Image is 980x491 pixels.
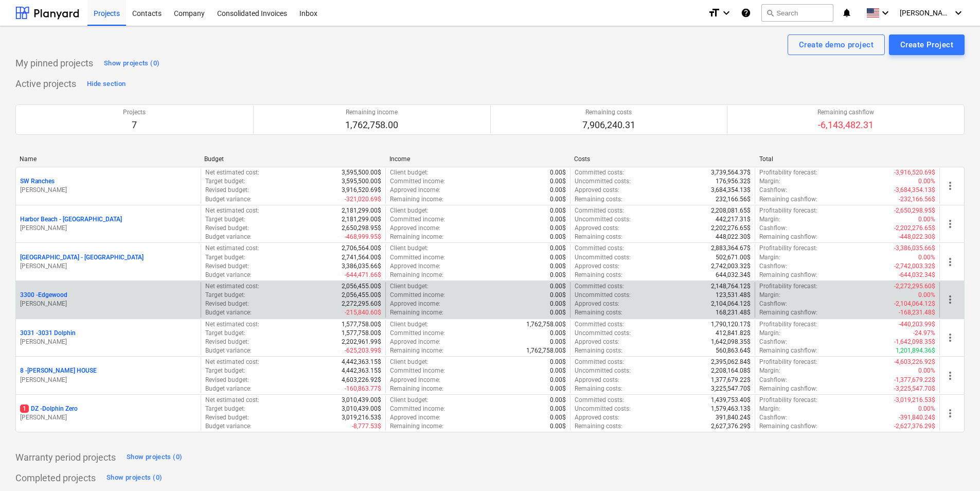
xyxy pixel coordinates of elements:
p: Remaining costs : [575,271,622,279]
p: 0.00$ [550,253,566,262]
span: more_vert [944,293,956,306]
p: -4,603,226.92$ [894,358,935,366]
div: Costs [574,155,751,163]
p: -321,020.69$ [345,195,381,204]
i: format_size [708,7,720,19]
p: Budget variance : [205,308,252,317]
p: Remaining income : [390,271,443,279]
p: 2,706,564.00$ [342,244,381,253]
p: -2,202,276.65$ [894,224,935,233]
p: Remaining income : [390,384,443,393]
p: Revised budget : [205,413,249,422]
p: Margin : [759,366,780,375]
p: 0.00$ [550,396,566,405]
p: 0.00$ [550,244,566,253]
button: Create demo project [788,34,885,55]
span: 1 [20,405,29,413]
p: 1,642,098.35$ [711,338,751,346]
p: -391,840.24$ [899,413,935,422]
button: Create Project [889,34,965,55]
p: Target budget : [205,329,245,338]
p: [PERSON_NAME] [20,338,197,346]
div: 1DZ -Dolphin Zero[PERSON_NAME] [20,405,197,422]
p: 2,202,961.99$ [342,338,381,346]
div: 3300 -Edgewood[PERSON_NAME] [20,291,197,308]
p: Profitability forecast : [759,206,817,215]
p: Remaining cashflow : [759,233,817,241]
p: 1,439,753.40$ [711,396,751,405]
p: [PERSON_NAME] [20,186,197,195]
p: 0.00$ [550,215,566,224]
p: Budget variance : [205,195,252,204]
p: 1,762,758.00$ [526,320,566,329]
p: 3,225,547.70$ [711,384,751,393]
p: Target budget : [205,253,245,262]
p: -232,166.56$ [899,195,935,204]
p: 0.00$ [550,405,566,413]
p: 412,841.82$ [716,329,751,338]
p: 0.00$ [550,282,566,291]
p: [PERSON_NAME] [20,300,197,308]
p: Remaining cashflow : [759,195,817,204]
i: Knowledge base [741,7,751,19]
p: 3,916,520.69$ [342,186,381,195]
p: 0.00$ [550,195,566,204]
p: 2,272,295.60$ [342,300,381,308]
span: search [766,9,774,17]
p: Client budget : [390,244,429,253]
p: Approved costs : [575,376,619,384]
p: 0.00$ [550,186,566,195]
p: Revised budget : [205,224,249,233]
p: Net estimated cost : [205,282,259,291]
button: Search [761,4,833,22]
p: 168,231.48$ [716,308,751,317]
p: Remaining cashflow : [759,384,817,393]
p: Committed costs : [575,244,624,253]
p: -3,019,216.53$ [894,396,935,405]
p: Committed income : [390,177,445,186]
p: [GEOGRAPHIC_DATA] - [GEOGRAPHIC_DATA] [20,253,144,262]
p: Approved income : [390,413,440,422]
p: Approved income : [390,224,440,233]
p: Net estimated cost : [205,168,259,177]
p: Net estimated cost : [205,244,259,253]
p: 3300 - Edgewood [20,291,67,300]
p: 4,603,226.92$ [342,376,381,384]
p: Profitability forecast : [759,396,817,405]
p: Remaining costs [582,108,635,117]
p: 391,840.24$ [716,413,751,422]
p: Margin : [759,405,780,413]
p: Committed costs : [575,282,624,291]
p: Remaining costs : [575,195,622,204]
p: 2,627,376.29$ [711,422,751,431]
p: 560,863.64$ [716,346,751,355]
p: 0.00$ [550,233,566,241]
p: Remaining costs : [575,308,622,317]
div: 8 -[PERSON_NAME] HOUSE[PERSON_NAME] [20,366,197,384]
p: Uncommitted costs : [575,177,631,186]
p: -2,650,298.95$ [894,206,935,215]
p: 1,579,463.13$ [711,405,751,413]
p: 2,056,455.00$ [342,291,381,300]
span: more_vert [944,256,956,268]
p: -6,143,482.31 [817,119,874,131]
p: Target budget : [205,291,245,300]
p: Approved costs : [575,224,619,233]
button: Show projects (0) [101,55,162,72]
button: Show projects (0) [124,449,185,465]
p: Uncommitted costs : [575,215,631,224]
p: Cashflow : [759,413,787,422]
p: Remaining income : [390,422,443,431]
p: Profitability forecast : [759,358,817,366]
div: Show projects (0) [104,58,159,69]
p: -8,777.53$ [352,422,381,431]
p: 2,181,299.00$ [342,206,381,215]
p: -168,231.48$ [899,308,935,317]
p: -644,471.66$ [345,271,381,279]
p: Remaining cashflow [817,108,874,117]
p: Approved income : [390,262,440,271]
span: more_vert [944,331,956,344]
p: Profitability forecast : [759,282,817,291]
p: 232,166.56$ [716,195,751,204]
p: Budget variance : [205,271,252,279]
